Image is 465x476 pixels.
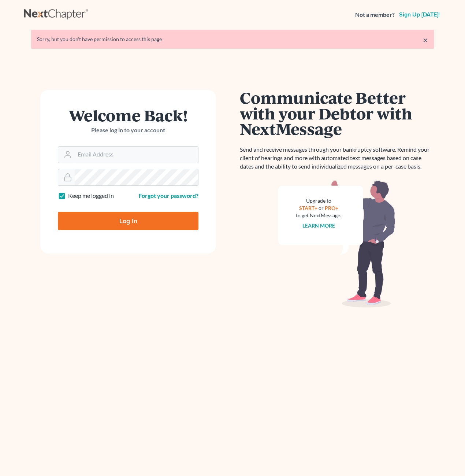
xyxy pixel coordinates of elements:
div: Upgrade to [296,197,341,204]
a: Forgot your password? [139,192,198,199]
img: nextmessage_bg-59042aed3d76b12b5cd301f8e5b87938c9018125f34e5fa2b7a6b67550977c72.svg [278,180,395,308]
div: Sorry, but you don't have permission to access this page [37,36,428,43]
label: Keep me logged in [68,192,114,200]
strong: Not a member? [355,11,395,19]
input: Log In [58,212,198,230]
h1: Communicate Better with your Debtor with NextMessage [240,90,434,137]
a: Sign up [DATE]! [398,12,441,18]
div: to get NextMessage. [296,212,341,219]
input: Email Address [75,147,198,163]
p: Please log in to your account [58,126,198,134]
span: or [319,205,324,211]
a: PRO+ [325,205,338,211]
h1: Welcome Back! [58,107,198,123]
p: Send and receive messages through your bankruptcy software. Remind your client of hearings and mo... [240,145,434,171]
a: Learn more [302,222,335,229]
a: START+ [299,205,317,211]
a: × [423,36,428,44]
